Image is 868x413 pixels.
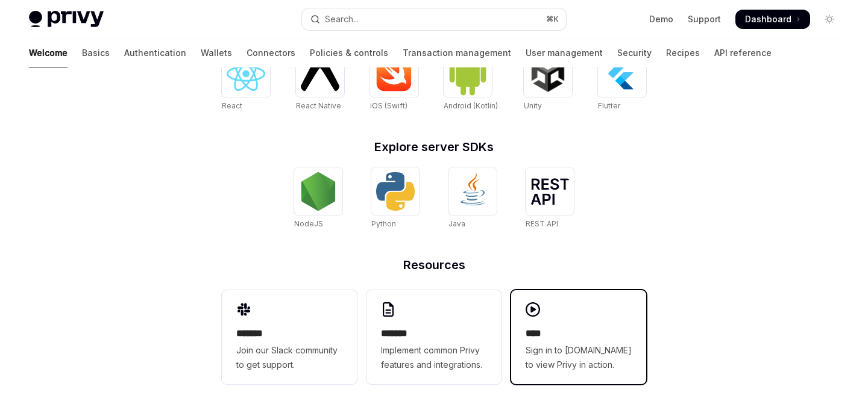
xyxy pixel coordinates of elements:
a: Support [688,13,721,25]
a: **** **Implement common Privy features and integrations. [366,290,502,384]
span: Java [448,219,465,228]
div: Search... [325,12,359,26]
img: Python [376,172,415,211]
a: React NativeReact Native [296,49,344,112]
a: Policies & controls [310,39,388,67]
a: JavaJava [448,167,497,230]
a: **** **Join our Slack community to get support. [222,290,357,384]
a: Welcome [29,39,68,67]
a: Authentication [124,39,186,67]
a: User management [526,39,603,67]
a: PythonPython [371,167,420,230]
button: Toggle dark mode [820,10,839,29]
span: Dashboard [745,13,791,25]
a: FlutterFlutter [598,49,646,112]
a: Transaction management [403,39,511,67]
span: REST API [526,219,558,228]
span: iOS (Swift) [370,101,407,110]
a: API reference [714,39,772,67]
span: Unity [524,101,542,110]
a: iOS (Swift)iOS (Swift) [370,49,418,112]
img: Java [453,172,492,211]
a: NodeJSNodeJS [294,167,342,230]
a: ReactReact [222,49,270,112]
span: NodeJS [294,219,323,228]
a: Recipes [666,39,700,67]
span: Flutter [598,101,620,110]
img: REST API [530,178,569,205]
a: Connectors [247,39,295,67]
a: Dashboard [735,10,810,29]
a: Wallets [201,39,232,67]
span: Android (Kotlin) [444,101,498,110]
img: React [227,57,265,91]
h2: Resources [222,259,646,271]
span: Sign in to [DOMAIN_NAME] to view Privy in action. [526,343,632,372]
span: ⌘ K [546,14,559,24]
a: Android (Kotlin)Android (Kotlin) [444,49,498,112]
a: Demo [649,13,673,25]
a: REST APIREST API [526,167,574,230]
img: iOS (Swift) [375,55,414,92]
img: Flutter [603,54,641,93]
span: React Native [296,101,341,110]
a: Security [617,39,652,67]
a: ****Sign in to [DOMAIN_NAME] to view Privy in action. [511,290,646,384]
img: light logo [29,11,104,28]
span: React [222,101,242,110]
img: Android (Kotlin) [448,51,487,96]
img: React Native [301,56,339,90]
span: Join our Slack community to get support. [236,343,342,372]
a: Basics [82,39,110,67]
span: Python [371,219,396,228]
img: NodeJS [299,172,338,211]
img: Unity [529,54,567,93]
a: UnityUnity [524,49,572,112]
span: Implement common Privy features and integrations. [381,343,487,372]
button: Open search [302,8,565,30]
h2: Explore server SDKs [222,141,646,153]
